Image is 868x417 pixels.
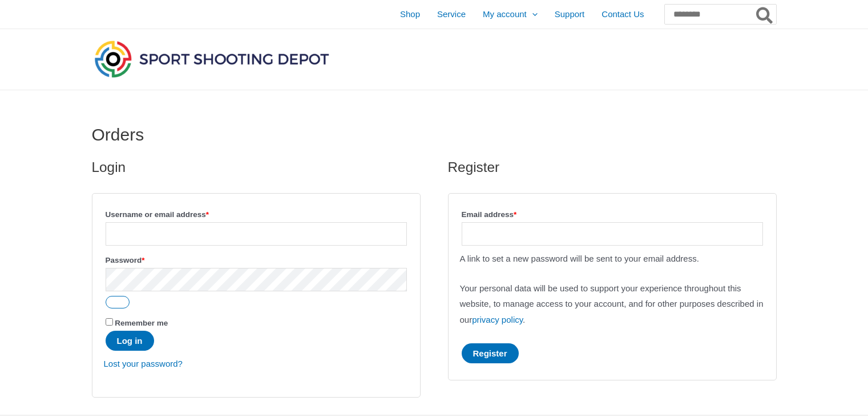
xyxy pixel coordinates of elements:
a: privacy policy [472,315,523,324]
button: Search [754,5,776,24]
button: Show password [106,296,130,308]
h2: Register [448,158,777,177]
span: Remember me [115,319,168,327]
p: A link to set a new password will be sent to your email address. [460,251,765,267]
p: Your personal data will be used to support your experience throughout this website, to manage acc... [460,280,765,328]
h2: Login [92,158,421,177]
label: Email address [462,207,763,222]
h1: Orders [92,125,777,145]
input: Remember me [106,318,113,326]
img: Sport Shooting Depot [92,38,332,80]
label: Username or email address [106,207,407,222]
label: Password [106,252,407,268]
a: Lost your password? [104,359,183,368]
button: Log in [106,331,154,351]
button: Register [462,343,519,363]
